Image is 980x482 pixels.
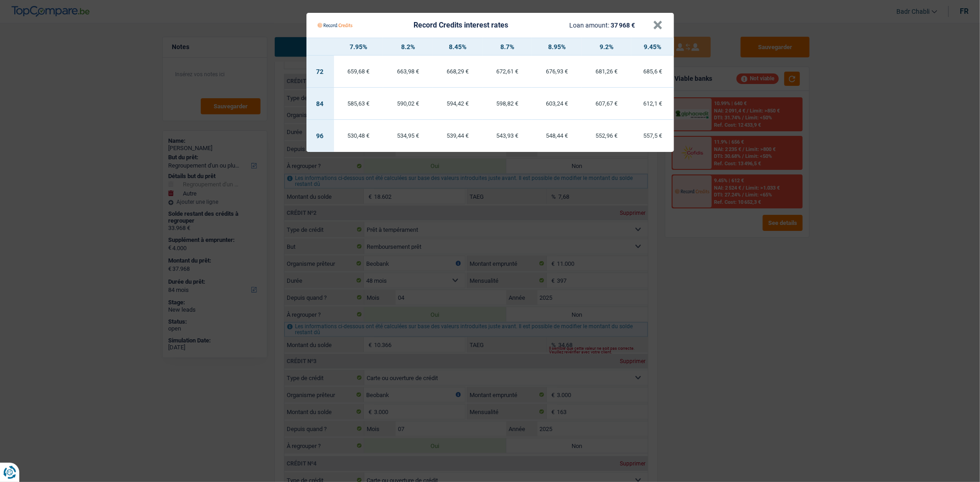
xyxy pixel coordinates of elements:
[532,101,582,106] div: 603,24 €
[306,88,334,120] td: 84
[532,133,582,139] div: 548,44 €
[383,38,433,56] th: 8.2%
[414,22,508,29] div: Record Credits interest rates
[582,101,631,106] div: 607,67 €
[317,17,352,34] img: Record Credits
[582,38,631,56] th: 9.2%
[433,101,482,106] div: 594,42 €
[383,68,433,74] div: 663,98 €
[532,38,582,56] th: 8.95%
[383,101,433,106] div: 590,02 €
[482,101,532,106] div: 598,82 €
[334,101,384,106] div: 585,63 €
[433,133,482,139] div: 539,44 €
[611,22,635,29] span: 37 968 €
[653,21,663,30] button: ×
[306,120,334,152] td: 96
[582,133,631,139] div: 552,96 €
[334,38,384,56] th: 7.95%
[334,68,384,74] div: 659,68 €
[631,68,674,74] div: 685,6 €
[631,38,674,56] th: 9.45%
[482,68,532,74] div: 672,61 €
[482,133,532,139] div: 543,93 €
[582,68,631,74] div: 681,26 €
[433,68,482,74] div: 668,29 €
[631,133,674,139] div: 557,5 €
[306,56,334,88] td: 72
[569,22,609,29] span: Loan amount:
[334,133,384,139] div: 530,48 €
[433,38,482,56] th: 8.45%
[532,68,582,74] div: 676,93 €
[482,38,532,56] th: 8.7%
[631,101,674,106] div: 612,1 €
[383,133,433,139] div: 534,95 €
